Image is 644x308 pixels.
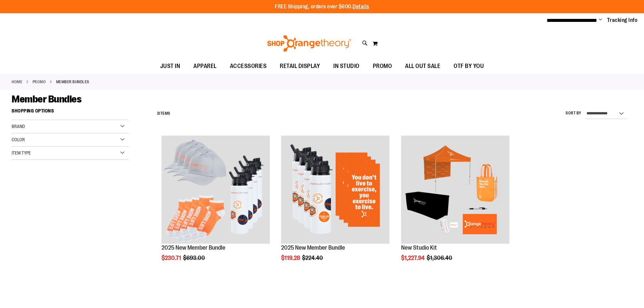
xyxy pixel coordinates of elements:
[12,79,22,85] a: Home
[405,59,440,74] span: ALL OUT SALE
[12,124,25,129] span: Brand
[161,136,270,244] img: 2025 New Member Bundle
[281,136,389,244] img: 2025 New Member Bundle
[161,244,225,251] a: 2025 New Member Bundle
[281,255,301,261] span: $119.28
[275,3,369,11] p: FREE Shipping, orders over $600.
[278,132,393,278] div: product
[281,136,389,245] a: 2025 New Member Bundle
[607,17,638,24] a: Tracking Info
[454,59,484,74] span: OTF BY YOU
[183,255,206,261] span: $693.00
[158,132,273,278] div: product
[157,111,160,116] span: 3
[333,59,360,74] span: IN STUDIO
[353,4,369,10] a: Details
[160,59,180,74] span: JUST IN
[266,35,352,52] img: Shop Orangetheory
[401,136,509,245] a: New Studio Kit
[566,110,582,116] label: Sort By
[12,150,31,155] span: Item Type
[193,59,217,74] span: APPAREL
[230,59,267,74] span: ACCESSORIES
[12,137,25,142] span: Color
[33,79,46,85] a: PROMO
[157,108,170,119] h2: Items
[401,244,437,251] a: New Studio Kit
[56,79,89,85] strong: Member Bundles
[281,244,345,251] a: 2025 New Member Bundle
[599,17,602,24] button: Account menu
[373,59,392,74] span: PROMO
[401,136,509,244] img: New Studio Kit
[161,136,270,245] a: 2025 New Member Bundle
[12,105,129,120] strong: Shopping Options
[161,255,182,261] span: $230.71
[398,132,513,278] div: product
[302,255,324,261] span: $224.40
[12,93,81,105] span: Member Bundles
[280,59,320,74] span: RETAIL DISPLAY
[401,255,426,261] span: $1,227.94
[427,255,453,261] span: $1,306.40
